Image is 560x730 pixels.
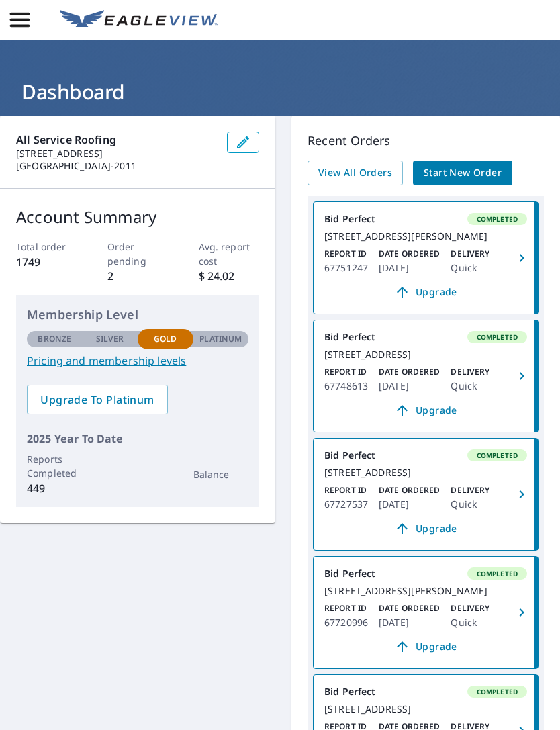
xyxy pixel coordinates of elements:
p: Quick [451,614,489,631]
p: 67751247 [324,260,368,276]
span: Upgrade [332,284,519,300]
p: 67720996 [324,614,368,631]
a: Bid PerfectCompleted[STREET_ADDRESS][PERSON_NAME]Report ID67751247Date Ordered[DATE]DeliveryQuick... [314,202,538,314]
div: [STREET_ADDRESS][PERSON_NAME] [324,230,527,242]
p: Total order [16,240,77,254]
p: Bronze [38,333,71,345]
p: Report ID [324,366,368,378]
p: [DATE] [379,260,440,276]
a: Pricing and membership levels [27,353,248,369]
a: Upgrade [324,518,527,539]
div: [STREET_ADDRESS] [324,703,527,715]
span: Upgrade To Platinum [38,392,157,407]
p: 67748613 [324,378,368,394]
p: 1749 [16,254,77,270]
p: Reports Completed [27,452,83,480]
p: $ 24.02 [199,268,260,284]
p: Platinum [199,333,242,345]
span: Upgrade [332,639,519,655]
span: Completed [469,451,526,460]
span: Completed [469,332,526,342]
p: [STREET_ADDRESS] [16,148,216,160]
div: [STREET_ADDRESS] [324,467,527,479]
p: Report ID [324,484,368,496]
p: Quick [451,496,489,512]
p: All Service Roofing [16,132,216,148]
a: Start New Order [413,161,512,185]
p: Quick [451,260,489,276]
p: Delivery [451,366,489,378]
p: 2 [107,268,169,284]
a: Upgrade [324,636,527,657]
span: Completed [469,569,526,578]
span: Upgrade [332,402,519,418]
p: Balance [193,467,249,482]
span: Completed [469,214,526,224]
p: 449 [27,480,83,496]
p: 2025 Year To Date [27,430,248,447]
p: Delivery [451,248,489,260]
p: Delivery [451,602,489,614]
span: Completed [469,687,526,696]
p: [DATE] [379,378,440,394]
span: Start New Order [424,165,502,181]
p: Date Ordered [379,366,440,378]
div: [STREET_ADDRESS] [324,349,527,361]
p: [DATE] [379,496,440,512]
a: View All Orders [308,161,403,185]
div: Bid Perfect [324,213,527,225]
div: Bid Perfect [324,686,527,698]
div: Bid Perfect [324,449,527,461]
a: Upgrade To Platinum [27,385,168,414]
h1: Dashboard [16,78,544,105]
a: Bid PerfectCompleted[STREET_ADDRESS][PERSON_NAME]Report ID67720996Date Ordered[DATE]DeliveryQuick... [314,557,538,668]
p: Quick [451,378,489,394]
p: Gold [154,333,177,345]
span: View All Orders [318,165,392,181]
p: Account Summary [16,205,259,229]
p: Avg. report cost [199,240,260,268]
p: [GEOGRAPHIC_DATA]-2011 [16,160,216,172]
p: Silver [96,333,124,345]
p: Report ID [324,248,368,260]
span: Upgrade [332,520,519,537]
a: Upgrade [324,281,527,303]
p: Membership Level [27,306,248,324]
p: Report ID [324,602,368,614]
p: Recent Orders [308,132,544,150]
p: Date Ordered [379,248,440,260]
p: 67727537 [324,496,368,512]
a: Upgrade [324,400,527,421]
img: EV Logo [60,10,218,30]
p: Date Ordered [379,484,440,496]
p: Date Ordered [379,602,440,614]
div: [STREET_ADDRESS][PERSON_NAME] [324,585,527,597]
div: Bid Perfect [324,567,527,580]
p: Order pending [107,240,169,268]
div: Bid Perfect [324,331,527,343]
p: Delivery [451,484,489,496]
a: Bid PerfectCompleted[STREET_ADDRESS]Report ID67727537Date Ordered[DATE]DeliveryQuickUpgrade [314,439,538,550]
p: [DATE] [379,614,440,631]
a: EV Logo [52,2,226,38]
a: Bid PerfectCompleted[STREET_ADDRESS]Report ID67748613Date Ordered[DATE]DeliveryQuickUpgrade [314,320,538,432]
